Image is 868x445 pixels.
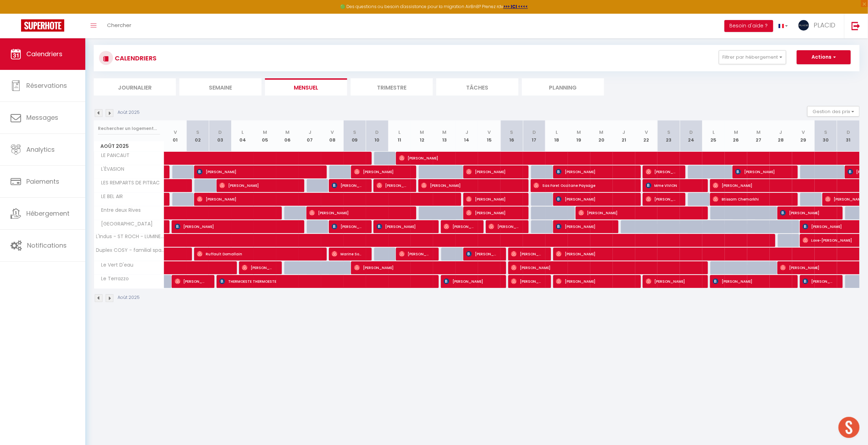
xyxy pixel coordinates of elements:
th: 10 [366,120,389,152]
abbr: J [623,129,625,136]
span: [PERSON_NAME] [466,206,518,220]
span: [PERSON_NAME] [466,247,496,261]
span: Mme VIVION [646,179,698,192]
span: [PERSON_NAME] [780,261,861,274]
span: Paiements [26,177,59,186]
th: 15 [478,120,501,152]
abbr: D [689,129,693,136]
span: [PERSON_NAME] [421,179,518,192]
span: [PERSON_NAME] [354,261,496,274]
span: LE PANCAUT [95,152,132,159]
th: 24 [680,120,702,152]
span: [PERSON_NAME] [444,275,496,288]
abbr: M [442,129,446,136]
button: Actions [797,50,851,64]
span: [PERSON_NAME] [377,220,429,233]
span: [GEOGRAPHIC_DATA] [95,220,155,228]
th: 18 [545,120,568,152]
span: LES REMPARTS DE PITRAC [95,179,162,187]
span: Calendriers [26,50,62,58]
p: Août 2025 [118,294,140,301]
a: Chercher [102,14,137,38]
span: Le Terrazzo [95,275,131,283]
span: [PERSON_NAME] [556,220,608,233]
th: 09 [344,120,366,152]
span: Hébergement [26,209,69,218]
span: [PERSON_NAME] [175,275,205,288]
th: 21 [613,120,635,152]
span: Messages [26,113,58,122]
span: Août 2025 [94,141,164,151]
span: Réservations [26,81,67,90]
th: 29 [792,120,815,152]
span: Notifications [27,241,67,250]
abbr: D [376,129,379,136]
abbr: M [599,129,604,136]
span: [PERSON_NAME] [556,275,631,288]
span: [PERSON_NAME] [466,165,518,178]
span: [PERSON_NAME] [309,206,406,220]
th: 31 [837,120,860,152]
span: [PERSON_NAME] [780,206,833,220]
span: [PERSON_NAME] [175,220,294,233]
span: PLACID [814,21,835,30]
h3: CALENDRIERS [113,50,157,66]
img: Super Booking [21,19,64,32]
span: [PERSON_NAME] [578,206,698,220]
span: Analytics [26,145,55,154]
th: 08 [321,120,344,152]
span: [PERSON_NAME] [197,192,451,206]
abbr: D [847,129,850,136]
th: 05 [254,120,276,152]
th: 04 [231,120,254,152]
th: 19 [568,120,590,152]
abbr: D [218,129,222,136]
span: [PERSON_NAME] [444,220,473,233]
span: Chercher [107,21,131,29]
span: [PERSON_NAME] [489,220,518,233]
span: [PERSON_NAME] [646,192,676,206]
abbr: S [824,129,827,136]
abbr: S [353,129,356,136]
span: LE BEL AIR [95,193,125,201]
th: 01 [164,120,187,152]
span: [PERSON_NAME] [713,275,788,288]
span: L'ÉVASION [95,165,126,173]
span: Btissam Chemarkhi [713,192,788,206]
span: [PERSON_NAME] [377,179,406,192]
th: 02 [186,120,209,152]
span: [PERSON_NAME] [803,220,851,233]
span: Entre deux Rives [95,207,143,214]
a: >>> ICI <<<< [503,4,528,9]
th: 03 [209,120,231,152]
abbr: V [174,129,177,136]
span: [PERSON_NAME] [511,275,541,288]
abbr: J [465,129,468,136]
span: [PERSON_NAME] [556,165,631,178]
abbr: J [780,129,782,136]
span: [PERSON_NAME] [646,165,676,178]
span: [PERSON_NAME] [354,165,406,178]
th: 26 [725,120,747,152]
th: 13 [433,120,456,152]
span: [PERSON_NAME] [511,247,541,261]
th: 12 [411,120,433,152]
li: Planning [522,78,604,96]
abbr: D [532,129,536,136]
span: [PERSON_NAME] [219,179,294,192]
button: Besoin d'aide ? [724,20,773,32]
span: L'Indus - ST ROCH - LUMINEUX [95,234,165,239]
p: Août 2025 [118,109,140,116]
span: [PERSON_NAME] [242,261,272,274]
span: [PERSON_NAME] [735,165,788,178]
span: [PERSON_NAME] [197,165,317,178]
abbr: M [577,129,581,136]
abbr: L [713,129,715,136]
abbr: L [241,129,244,136]
abbr: M [263,129,267,136]
span: [PERSON_NAME] [511,261,698,274]
abbr: J [309,129,311,136]
th: 27 [747,120,770,152]
img: ... [799,20,809,31]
